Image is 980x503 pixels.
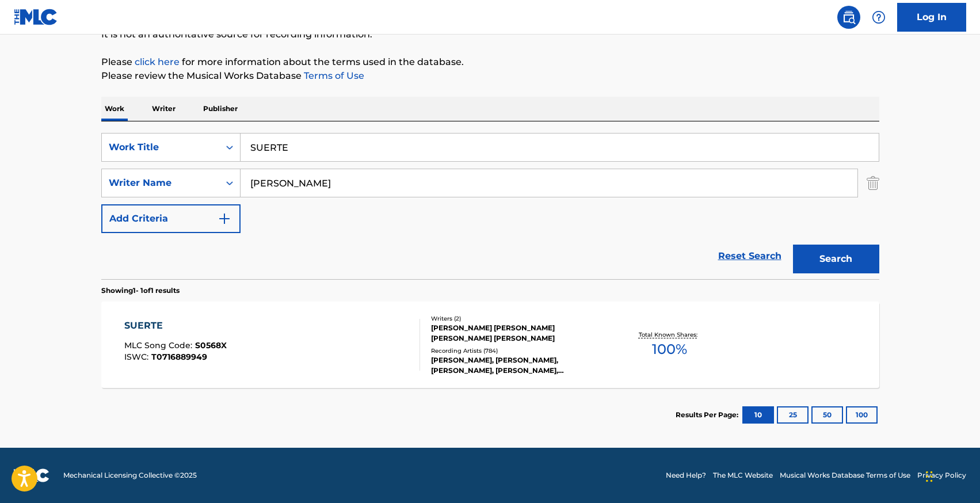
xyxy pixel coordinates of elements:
img: Delete Criterion [867,169,879,197]
a: Terms of Use [302,70,364,81]
button: 10 [742,406,774,424]
img: search [842,10,856,24]
button: 100 [846,406,878,424]
p: Please review the Musical Works Database [101,69,879,83]
div: [PERSON_NAME] [PERSON_NAME] [PERSON_NAME] [PERSON_NAME] [431,323,605,344]
div: Help [867,6,890,29]
div: Work Title [109,140,212,154]
div: Drag [926,459,933,494]
form: Search Form [101,133,879,279]
div: SUERTE [124,319,227,333]
span: T0716889949 [151,352,207,362]
a: Reset Search [712,243,787,269]
a: Log In [897,3,966,32]
a: Need Help? [666,470,706,481]
a: Public Search [837,6,860,29]
img: logo [14,468,49,482]
p: Results Per Page: [676,410,741,420]
span: ISWC : [124,352,151,362]
span: 100 % [652,339,687,360]
img: help [872,10,886,24]
p: Please for more information about the terms used in the database. [101,55,879,69]
p: It is not an authoritative source for recording information. [101,28,879,41]
a: Musical Works Database Terms of Use [780,470,910,481]
div: Writer Name [109,176,212,190]
p: Publisher [200,97,241,121]
button: 50 [811,406,843,424]
div: Writers ( 2 ) [431,314,605,323]
a: SUERTEMLC Song Code:S0568XISWC:T0716889949Writers (2)[PERSON_NAME] [PERSON_NAME] [PERSON_NAME] [P... [101,302,879,388]
iframe: Chat Widget [922,448,980,503]
p: Showing 1 - 1 of 1 results [101,285,180,296]
button: 25 [777,406,809,424]
button: Add Criteria [101,204,241,233]
p: Writer [148,97,179,121]
img: 9d2ae6d4665cec9f34b9.svg [218,212,231,226]
a: click here [135,56,180,67]
p: Total Known Shares: [639,330,700,339]
div: Recording Artists ( 784 ) [431,346,605,355]
span: Mechanical Licensing Collective © 2025 [63,470,197,481]
a: The MLC Website [713,470,773,481]
a: Privacy Policy [917,470,966,481]
span: S0568X [195,340,227,350]
div: [PERSON_NAME], [PERSON_NAME], [PERSON_NAME], [PERSON_NAME], [PERSON_NAME] [431,355,605,376]
img: MLC Logo [14,9,58,25]
p: Work [101,97,128,121]
button: Search [793,245,879,273]
span: MLC Song Code : [124,340,195,350]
